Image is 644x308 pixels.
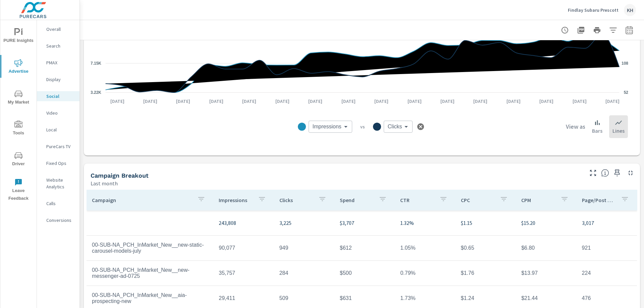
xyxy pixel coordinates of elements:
p: [DATE] [469,98,492,105]
td: 90,077 [213,240,274,256]
td: 224 [577,265,637,282]
text: 52 [624,90,629,95]
td: $6.80 [516,240,576,256]
span: Clicks [388,123,402,130]
p: $15.20 [521,219,571,227]
div: Fixed Ops [37,158,79,168]
p: Findlay Subaru Prescott [568,7,619,13]
div: Search [37,41,79,51]
p: Campaign [92,197,192,203]
button: Make Fullscreen [588,168,598,178]
p: [DATE] [535,98,558,105]
button: "Export Report to PDF" [574,23,588,37]
td: 949 [274,240,334,256]
p: Fixed Ops [46,160,74,167]
span: Advertise [2,59,35,75]
div: Website Analytics [37,175,79,192]
span: Save this to your personalized report [612,168,623,178]
td: 1.05% [395,240,455,256]
span: Leave Feedback [2,178,35,202]
div: Clicks [384,121,413,133]
div: Video [37,108,79,118]
div: Impressions [309,121,352,133]
p: [DATE] [106,98,129,105]
text: 3.22K [91,90,101,95]
p: Video [46,110,74,116]
p: [DATE] [271,98,294,105]
p: CPM [521,197,555,203]
p: Conversions [46,217,74,224]
td: 1.73% [395,290,455,307]
td: $21.44 [516,290,576,307]
p: Impressions [219,197,252,203]
span: Tools [2,121,35,137]
p: Display [46,76,74,83]
div: Overall [37,24,79,34]
p: $3,707 [340,219,389,227]
div: Calls [37,198,79,208]
button: Select Date Range [623,23,636,37]
p: Calls [46,200,74,207]
span: Driver [2,151,35,168]
td: 00-SUB-NA_PCH_InMarket_New__new-static-carousel-models-july [87,237,213,259]
td: 35,757 [213,265,274,282]
p: Website Analytics [46,177,74,190]
td: 509 [274,290,334,307]
div: KH [624,4,636,16]
button: Apply Filters [606,23,620,37]
p: [DATE] [237,98,261,105]
span: Impressions [313,123,341,130]
div: Local [37,125,79,135]
p: [DATE] [502,98,525,105]
td: $500 [334,265,395,282]
p: [DATE] [601,98,624,105]
p: [DATE] [337,98,360,105]
text: 7.15K [91,61,101,66]
p: PureCars TV [46,143,74,150]
td: $631 [334,290,395,307]
p: [DATE] [370,98,393,105]
div: PureCars TV [37,141,79,151]
p: 243,808 [219,219,268,227]
p: CPC [461,197,494,203]
span: My Market [2,90,35,106]
p: Local [46,126,74,133]
p: Spend [340,197,373,203]
text: 108 [622,61,628,66]
button: Print Report [590,23,604,37]
div: nav menu [0,20,37,205]
td: $612 [334,240,395,256]
p: Bars [592,127,602,135]
div: Social [37,91,79,101]
div: Display [37,74,79,84]
p: Lines [612,127,625,135]
p: CTR [400,197,434,203]
div: PMAX [37,58,79,68]
td: 921 [577,240,637,256]
p: [DATE] [139,98,162,105]
p: Overall [46,26,74,33]
td: 29,411 [213,290,274,307]
p: [DATE] [403,98,426,105]
p: [DATE] [436,98,459,105]
h6: View as [566,123,585,130]
p: 3,225 [279,219,329,227]
td: 476 [577,290,637,307]
td: 0.79% [395,265,455,282]
div: Conversions [37,215,79,225]
td: $1.76 [455,265,516,282]
td: $0.65 [455,240,516,256]
p: $1.15 [461,219,511,227]
p: Last month [91,179,118,187]
p: 3,017 [582,219,632,227]
p: Clicks [279,197,313,203]
p: 1.32% [400,219,450,227]
p: [DATE] [304,98,327,105]
p: [DATE] [568,98,591,105]
td: $13.97 [516,265,576,282]
td: 284 [274,265,334,282]
span: PURE Insights [2,28,35,45]
p: Search [46,43,74,49]
td: 00-SUB-NA_PCH_InMarket_New__new-messenger-ad-0725 [87,262,213,285]
p: [DATE] [205,98,228,105]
